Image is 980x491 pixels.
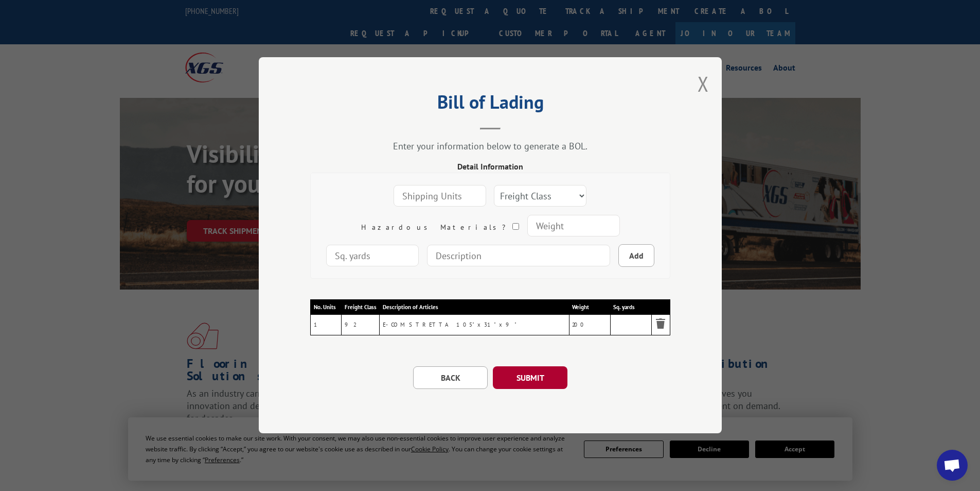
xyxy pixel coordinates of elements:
td: 200 [569,315,610,336]
button: Close modal [698,70,709,97]
button: SUBMIT [493,367,567,390]
th: No. Units [310,300,341,315]
th: Sq. yards [610,300,651,315]
th: Weight [569,300,610,315]
img: Remove item [654,318,667,330]
input: Description [427,245,610,266]
input: Shipping Units [394,185,486,207]
h2: Bill of Lading [310,95,670,114]
input: Weight [527,215,619,236]
th: Freight Class [341,300,379,315]
div: Enter your information below to generate a BOL. [310,140,670,152]
button: Add [618,244,654,267]
td: 1 [310,315,341,336]
th: Description of Articles [379,300,569,315]
div: Detail Information [310,160,670,173]
button: BACK [413,367,488,390]
label: Hazardous Materials? [361,223,519,232]
input: Hazardous Materials? [512,223,519,230]
td: 92 [341,315,379,336]
input: Sq. yards [326,245,419,266]
div: Open chat [937,450,968,481]
td: E-COM STRETTA 105" x 31" x 9" [379,315,569,336]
